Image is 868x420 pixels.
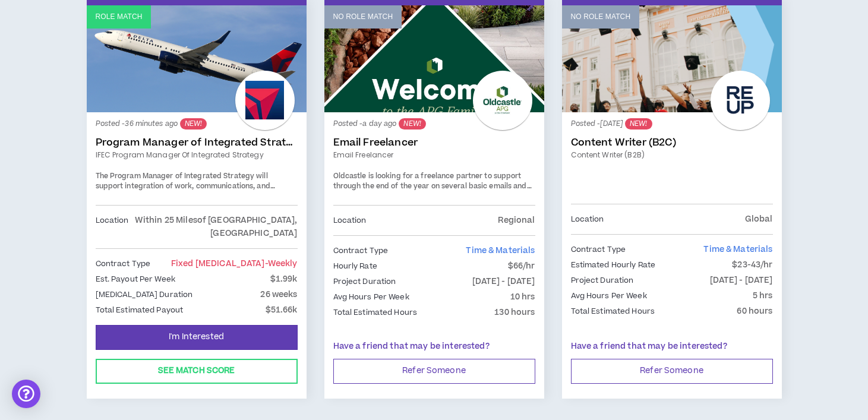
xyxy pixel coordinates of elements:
[710,274,773,287] p: [DATE] - [DATE]
[333,340,535,353] p: Have a friend that may be interested?
[128,214,297,240] p: Within 25 Miles of [GEOGRAPHIC_DATA], [GEOGRAPHIC_DATA]
[333,118,535,130] p: Posted - a day ago
[270,273,298,286] p: $1.99k
[571,118,773,130] p: Posted - [DATE]
[571,289,647,302] p: Avg Hours Per Week
[333,150,535,160] a: Email Freelancer
[571,213,604,226] p: Location
[96,118,298,130] p: Posted - 36 minutes ago
[510,290,535,304] p: 10 hrs
[737,305,772,318] p: 60 hours
[333,306,418,319] p: Total Estimated Hours
[96,150,298,160] a: IFEC Program Manager of Integrated Strategy
[571,340,773,353] p: Have a friend that may be interested?
[571,137,773,149] a: Content Writer (B2C)
[498,214,535,227] p: Regional
[333,137,535,149] a: Email Freelancer
[333,171,532,202] span: Oldcastle is looking for a freelance partner to support through the end of the year on several ba...
[562,5,782,112] a: No Role Match
[333,244,389,257] p: Contract Type
[571,359,773,384] button: Refer Someone
[571,258,656,271] p: Estimated Hourly Rate
[466,245,535,257] span: Time & Materials
[703,244,772,255] span: Time & Materials
[333,359,535,384] button: Refer Someone
[571,305,655,318] p: Total Estimated Hours
[260,288,297,301] p: 26 weeks
[266,304,298,317] p: $51.66k
[171,258,298,270] span: Fixed [MEDICAL_DATA]
[494,306,535,319] p: 130 hours
[169,331,224,343] span: I'm Interested
[333,260,377,273] p: Hourly Rate
[180,118,207,130] sup: NEW!
[745,213,773,226] p: Global
[96,137,298,149] a: Program Manager of Integrated Strategy
[625,118,652,130] sup: NEW!
[96,288,193,301] p: [MEDICAL_DATA] Duration
[571,11,631,23] p: No Role Match
[96,304,184,317] p: Total Estimated Payout
[87,5,307,112] a: Role Match
[472,275,535,288] p: [DATE] - [DATE]
[96,273,175,286] p: Est. Payout Per Week
[333,11,393,23] p: No Role Match
[508,260,535,273] p: $66/hr
[96,325,298,350] button: I'm Interested
[12,380,40,408] div: Open Intercom Messenger
[96,11,143,23] p: Role Match
[333,275,396,288] p: Project Duration
[96,359,298,384] button: See Match Score
[571,274,634,287] p: Project Duration
[96,171,298,275] span: The Program Manager of Integrated Strategy will support integration of work, communications, and ...
[333,290,409,304] p: Avg Hours Per Week
[732,258,772,271] p: $23-43/hr
[571,243,626,256] p: Contract Type
[753,289,773,302] p: 5 hrs
[333,214,367,227] p: Location
[324,5,544,112] a: No Role Match
[96,214,129,240] p: Location
[399,118,425,130] sup: NEW!
[96,257,151,270] p: Contract Type
[571,150,773,160] a: Content Writer (B2B)
[265,258,298,270] span: - weekly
